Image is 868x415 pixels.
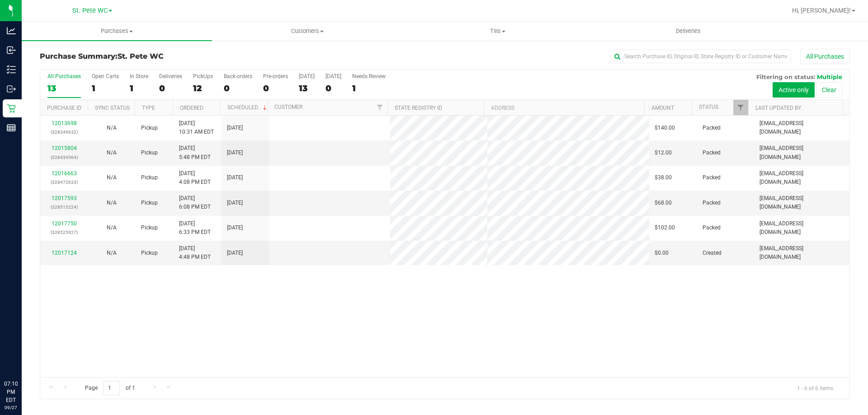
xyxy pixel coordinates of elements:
span: $140.00 [655,124,675,132]
input: Search Purchase ID, Original ID, State Registry ID or Customer Name... [610,50,791,63]
button: N/A [107,124,117,132]
p: 09/27 [4,404,18,411]
span: [DATE] [227,149,243,157]
button: All Purchases [800,49,850,64]
button: Active only [773,82,815,98]
inline-svg: Outbound [7,84,16,93]
span: Pickup [141,249,158,257]
a: 12017124 [52,250,77,256]
a: Type [142,105,155,111]
span: Multiple [817,73,842,80]
p: (328472633) [46,178,82,187]
input: 1 [104,381,120,395]
span: Pickup [141,124,158,132]
a: State Registry ID [395,105,442,111]
a: 12016663 [52,170,77,177]
span: [DATE] 6:33 PM EDT [179,219,211,237]
a: 12013698 [52,120,77,126]
span: Pickup [141,199,158,207]
div: 0 [263,83,288,93]
button: N/A [107,199,117,207]
div: 1 [130,83,148,93]
span: [EMAIL_ADDRESS][DOMAIN_NAME] [759,219,844,237]
div: 0 [224,83,252,93]
span: Tills [403,27,592,35]
div: 1 [92,83,119,93]
span: $102.00 [655,224,675,232]
p: (328434564) [46,153,82,162]
a: 12017750 [52,220,77,227]
span: [DATE] [227,249,243,257]
inline-svg: Retail [7,104,16,113]
a: Filter [733,100,748,115]
a: Last Updated By [755,105,801,111]
span: [EMAIL_ADDRESS][DOMAIN_NAME] [759,144,844,161]
span: [EMAIL_ADDRESS][DOMAIN_NAME] [759,194,844,211]
span: Filtering on status: [756,73,815,80]
span: Pickup [141,173,158,182]
div: All Purchases [47,73,81,79]
span: [EMAIL_ADDRESS][DOMAIN_NAME] [759,119,844,136]
span: 1 - 6 of 6 items [790,381,840,395]
p: (328349632) [46,128,82,136]
span: Packed [703,199,721,207]
div: Pre-orders [263,73,288,79]
button: Clear [816,82,842,98]
span: Page of 1 [77,381,142,395]
span: Deliveries [664,27,713,35]
span: Not Applicable [107,149,117,156]
button: N/A [107,224,117,232]
th: Address [484,100,644,116]
span: $0.00 [655,249,669,257]
a: Customer [274,104,302,110]
a: Amount [651,105,674,111]
span: Packed [703,224,721,232]
div: 12 [193,83,213,93]
span: Not Applicable [107,250,117,256]
span: Purchases [22,27,212,35]
span: [DATE] 10:31 AM EDT [179,119,214,136]
span: Hi, [PERSON_NAME]! [792,7,851,14]
span: Not Applicable [107,125,117,131]
div: 13 [299,83,315,93]
a: 12017593 [52,195,77,201]
inline-svg: Inbound [7,46,16,55]
a: Customers [212,22,402,41]
a: Ordered [180,105,203,111]
span: $12.00 [655,149,672,157]
span: [EMAIL_ADDRESS][DOMAIN_NAME] [759,244,844,261]
span: Packed [703,173,721,182]
div: [DATE] [325,73,341,79]
a: Deliveries [593,22,783,41]
div: Needs Review [352,73,386,79]
span: [DATE] 4:48 PM EDT [179,244,211,261]
span: St. Pete WC [72,7,108,14]
div: Deliveries [159,73,182,79]
a: Sync Status [95,105,130,111]
p: (328525927) [46,228,82,237]
div: [DATE] [299,73,315,79]
h3: Purchase Summary: [40,52,310,61]
a: Status [699,104,718,110]
inline-svg: Analytics [7,26,16,35]
inline-svg: Inventory [7,65,16,74]
span: [DATE] 4:08 PM EDT [179,169,211,187]
p: 07:10 PM EDT [4,380,18,404]
span: Not Applicable [107,224,117,231]
a: Filter [373,100,387,115]
span: Customers [212,27,402,35]
p: (328515224) [46,203,82,211]
button: N/A [107,173,117,182]
span: Pickup [141,149,158,157]
inline-svg: Reports [7,123,16,132]
span: Not Applicable [107,200,117,206]
div: 0 [159,83,182,93]
button: N/A [107,149,117,157]
span: [DATE] [227,173,243,182]
a: Purchase ID [47,105,81,111]
span: [DATE] [227,224,243,232]
a: Tills [402,22,593,41]
span: [DATE] 6:08 PM EDT [179,194,211,211]
div: 13 [47,83,81,93]
span: $68.00 [655,199,672,207]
